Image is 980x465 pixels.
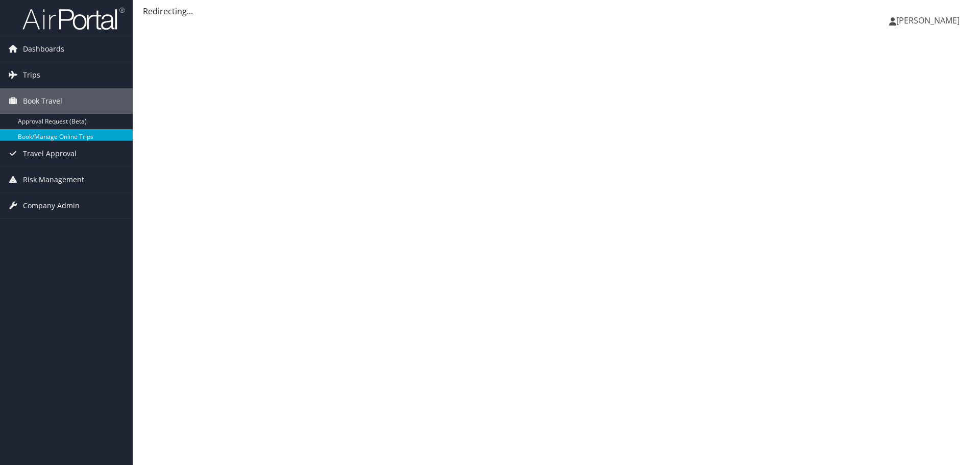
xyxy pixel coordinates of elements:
[23,36,64,62] span: Dashboards
[143,5,970,17] div: Redirecting...
[23,193,80,218] span: Company Admin
[22,7,125,31] img: airportal-logo.png
[23,141,77,166] span: Travel Approval
[889,5,970,36] a: [PERSON_NAME]
[23,167,84,192] span: Risk Management
[23,62,40,88] span: Trips
[23,88,62,114] span: Book Travel
[896,15,960,26] span: [PERSON_NAME]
